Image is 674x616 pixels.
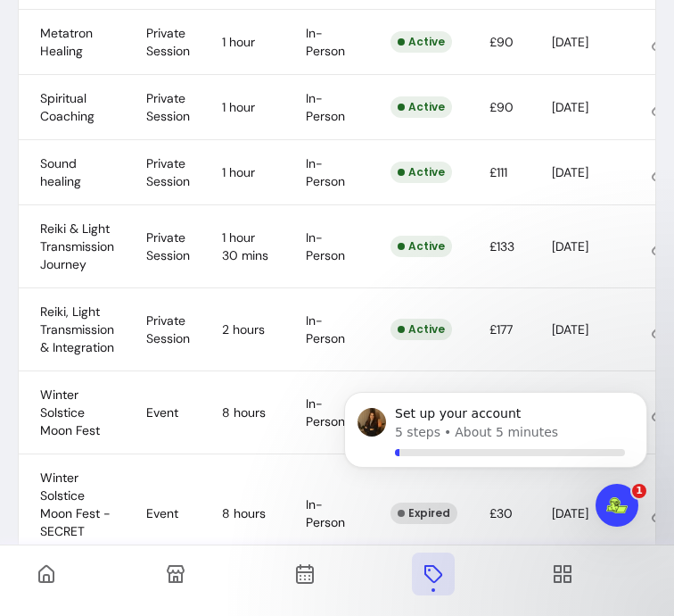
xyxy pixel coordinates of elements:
span: 1 hour [222,164,255,180]
iframe: Intercom live chat [596,484,638,527]
span: £177 [489,321,513,337]
span: [DATE] [552,321,588,337]
span: £111 [489,164,507,180]
span: In-Person [306,25,345,59]
span: £90 [489,34,514,50]
span: Metatron Healing [40,25,93,59]
span: Private Session [146,229,190,263]
div: Active [390,31,452,53]
span: In-Person [306,496,345,530]
span: 2 hours [222,321,265,337]
span: In-Person [306,312,345,346]
span: 1 hour 30 mins [222,229,268,263]
span: Event [146,404,178,420]
span: Winter Solstice Moon Fest - SECRET SANTA [40,470,111,557]
span: Private Session [146,155,190,189]
span: Reiki, Light Transmission & Integration [40,304,114,355]
div: Active [390,162,452,183]
span: In-Person [306,395,345,429]
span: £90 [489,99,514,115]
span: Private Session [146,90,190,124]
span: Reiki & Light Transmission Journey [40,221,114,272]
span: [DATE] [552,164,588,180]
span: Winter Solstice Moon Fest [40,387,100,438]
span: 1 [632,484,646,498]
span: Sound healing [40,155,81,189]
div: Active [390,319,452,340]
span: 8 hours [222,505,266,521]
span: [DATE] [552,238,588,254]
span: 8 hours [222,404,266,420]
span: Spiritual Coaching [40,90,95,124]
span: In-Person [306,90,345,124]
span: In-Person [306,155,345,189]
span: Private Session [146,312,190,346]
span: 1 hour [222,34,255,50]
iframe: Intercom notifications message [317,371,674,568]
div: Active [390,236,452,257]
span: [DATE] [552,99,588,115]
span: Event [146,505,178,521]
span: 1 hour [222,99,255,115]
span: In-Person [306,229,345,263]
span: £133 [489,238,514,254]
div: Active [390,96,452,118]
span: [DATE] [552,34,588,50]
span: Private Session [146,25,190,59]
